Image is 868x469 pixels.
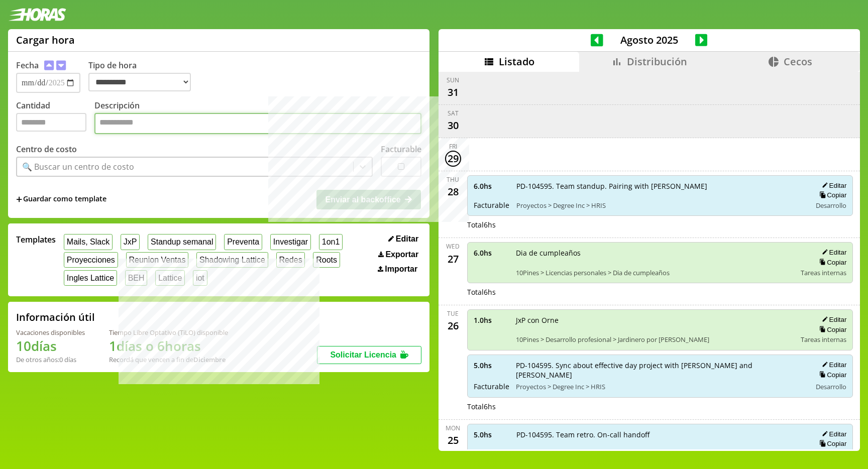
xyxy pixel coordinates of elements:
button: Editar [819,248,846,257]
button: Copiar [816,258,846,267]
span: 5.0 hs [474,430,509,439]
span: Tareas internas [801,268,846,277]
button: JxP [121,234,140,250]
h1: 1 días o 6 horas [109,337,228,355]
div: Vacaciones disponibles [16,328,85,337]
button: Editar [385,234,421,244]
span: + [16,194,22,205]
span: 10Pines > Desarrollo profesional > Jardinero por [PERSON_NAME] [516,335,794,344]
div: Total 6 hs [467,287,853,297]
span: +Guardar como template [16,194,106,205]
label: Fecha [16,60,39,71]
button: Copiar [816,439,846,448]
span: 10Pines > Licencias personales > Dia de cumpleaños [516,268,794,277]
div: Total 6 hs [467,220,853,229]
div: Tue [447,309,459,318]
span: 6.0 hs [474,248,509,258]
h2: Información útil [16,310,95,324]
button: Copiar [816,325,846,334]
button: 1on1 [319,234,343,250]
button: BEH [125,270,148,286]
button: Solicitar Licencia [317,346,421,364]
div: scrollable content [439,72,860,449]
label: Centro de costo [16,144,77,155]
button: Ingles Lattice [64,270,117,286]
button: Copiar [816,191,846,199]
input: Cantidad [16,113,86,132]
span: 1.0 hs [474,315,509,325]
img: logotipo [8,8,66,21]
span: Proyectos > Degree Inc > HRIS [516,201,805,210]
label: Descripción [94,100,421,137]
label: Facturable [381,144,421,155]
span: Facturable [474,449,509,458]
div: Total 6 hs [467,402,853,411]
span: Facturable [474,382,509,391]
span: PD-104595. Sync about effective day project with [PERSON_NAME] and [PERSON_NAME] [516,361,805,380]
div: 25 [445,432,461,448]
button: Standup semanal [148,234,216,250]
div: De otros años: 0 días [16,355,85,364]
span: Facturable [474,200,509,210]
span: Agosto 2025 [603,33,695,47]
span: Listado [499,55,534,68]
button: Investigar [270,234,311,250]
button: Editar [819,430,846,438]
span: Importar [385,265,417,274]
h1: 10 días [16,337,85,355]
span: Desarrollo [816,201,846,210]
span: PD-104595. Team retro. On-call handoff [516,430,805,439]
div: 31 [445,84,461,100]
div: 29 [445,151,461,167]
div: 27 [445,251,461,267]
label: Cantidad [16,100,94,137]
div: Mon [446,424,460,432]
span: 6.0 hs [474,181,509,191]
span: Exportar [385,250,418,259]
button: Proyecciones [64,252,118,268]
button: Preventa [224,234,262,250]
div: Sat [448,109,459,118]
b: Diciembre [193,355,226,364]
button: Exportar [375,250,421,260]
span: 5.0 hs [474,361,509,370]
span: PD-104595. Team standup. Pairing with [PERSON_NAME] [516,181,805,191]
span: Cecos [784,55,812,68]
span: Editar [396,234,418,244]
button: iot [193,270,207,286]
span: Proyectos > Degree Inc > HRIS [516,382,805,391]
span: Templates [16,234,56,245]
h1: Cargar hora [16,33,75,47]
button: Copiar [816,371,846,379]
button: Roots [313,252,340,268]
div: Wed [446,242,460,251]
button: Editar [819,315,846,324]
div: Thu [447,175,459,184]
div: Recordá que vencen a fin de [109,355,228,364]
label: Tipo de hora [88,60,199,93]
span: Tareas internas [801,335,846,344]
span: Desarrollo [816,382,846,391]
div: Tiempo Libre Optativo (TiLO) disponible [109,328,228,337]
span: Dia de cumpleaños [516,248,794,258]
div: 28 [445,184,461,200]
span: Solicitar Licencia [330,350,396,359]
button: Redes [276,252,305,268]
button: Shadowing Lattice [196,252,268,268]
div: 26 [445,318,461,334]
div: Fri [449,142,457,151]
select: Tipo de hora [88,73,191,91]
textarea: Descripción [94,113,421,134]
button: Reunion Ventas [126,252,189,268]
span: Distribución [627,55,687,68]
button: Mails, Slack [64,234,113,250]
div: Sun [447,76,459,84]
button: Lattice [155,270,185,286]
button: Editar [819,181,846,190]
button: Editar [819,361,846,369]
div: 30 [445,118,461,134]
div: 🔍 Buscar un centro de costo [22,161,134,172]
span: JxP con Orne [516,315,794,325]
